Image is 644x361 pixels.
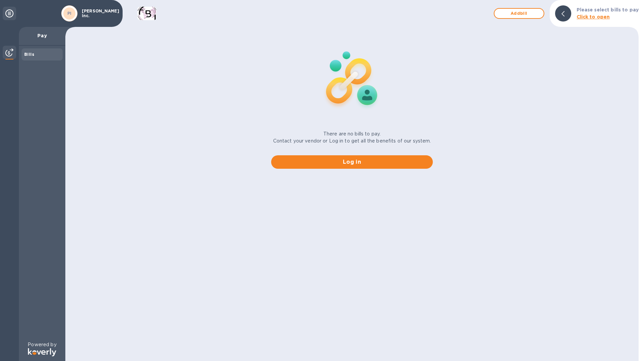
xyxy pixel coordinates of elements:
[271,155,433,169] button: Log in
[500,9,538,17] span: Add bill
[67,11,72,16] b: PI
[577,14,610,19] b: Click to open
[577,7,639,12] b: Please select bills to pay
[277,158,427,166] span: Log in
[273,130,431,145] p: There are no bills to pay. Contact your vendor or Log in to get all the benefits of our system.
[28,348,56,356] img: Logo
[494,8,544,19] button: Addbill
[82,9,116,18] p: [PERSON_NAME] inc.
[28,341,56,348] p: Powered by
[24,52,34,57] b: Bills
[24,32,60,39] p: Pay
